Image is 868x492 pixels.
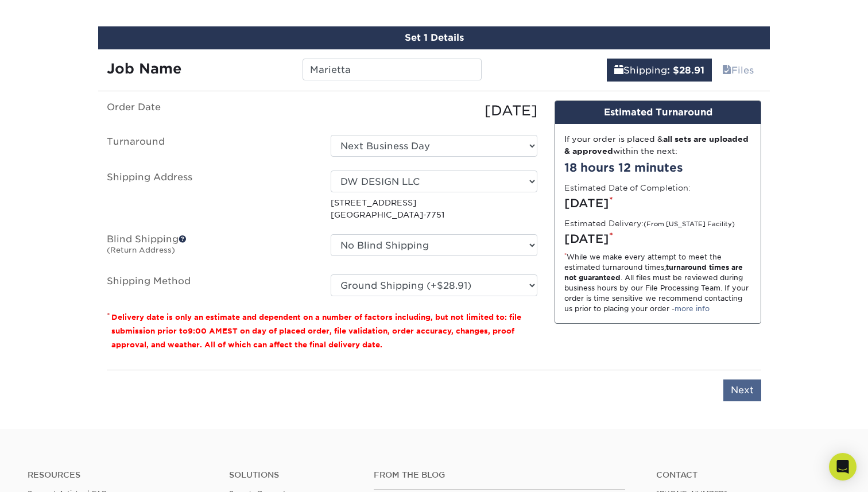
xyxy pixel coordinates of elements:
[607,59,712,82] a: Shipping: $28.91
[98,26,770,49] div: Set 1 Details
[303,59,481,80] input: Enter a job name
[111,313,521,349] small: Delivery date is only an estimate and dependent on a number of factors including, but not limited...
[722,65,731,76] span: files
[564,195,751,212] div: [DATE]
[564,252,751,314] div: While we make every attempt to meet the estimated turnaround times; . All files must be reviewed ...
[656,470,840,480] a: Contact
[564,182,691,193] label: Estimated Date of Completion:
[98,100,322,121] label: Order Date
[188,327,222,335] span: 9:00 AM
[28,470,212,480] h4: Resources
[98,274,322,296] label: Shipping Method
[98,171,322,220] label: Shipping Address
[98,234,322,261] label: Blind Shipping
[715,59,761,82] a: Files
[614,65,623,76] span: shipping
[322,100,546,121] div: [DATE]
[331,197,537,220] p: [STREET_ADDRESS] [GEOGRAPHIC_DATA]-7751
[107,60,181,77] strong: Job Name
[723,379,761,401] input: Next
[374,470,625,480] h4: From the Blog
[564,133,751,157] div: If your order is placed & within the next:
[107,246,175,254] small: (Return Address)
[675,304,710,313] a: more info
[564,218,735,229] label: Estimated Delivery:
[555,101,761,124] div: Estimated Turnaround
[829,453,857,481] div: Open Intercom Messenger
[564,159,751,176] div: 18 hours 12 minutes
[667,65,704,76] b: : $28.91
[229,470,356,480] h4: Solutions
[564,134,749,155] strong: all sets are uploaded & approved
[564,230,751,247] div: [DATE]
[644,220,735,228] small: (From [US_STATE] Facility)
[98,135,322,157] label: Turnaround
